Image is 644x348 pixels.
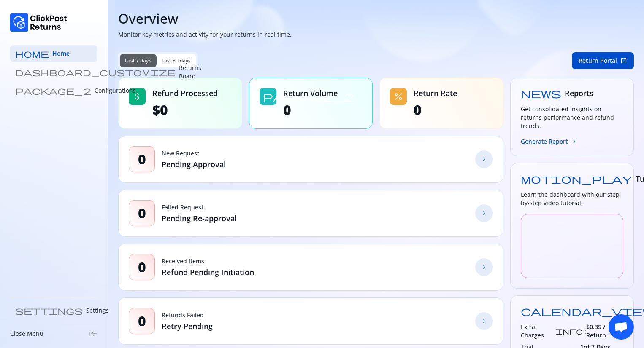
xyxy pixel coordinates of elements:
[15,306,83,315] span: settings
[521,105,624,130] h3: Get consolidated insights on returns performance and refund trends.
[10,329,97,338] div: Close Menukeyboard_tab_rtl
[86,306,109,315] p: Settings
[620,57,627,64] span: open_in_new
[521,323,586,340] div: :
[52,49,70,58] span: Home
[481,264,487,270] span: chevron_forward
[556,328,583,335] span: info
[565,88,593,98] span: Reports
[414,88,457,98] span: Return Rate
[475,150,493,168] a: chevron_forward
[15,86,91,95] span: package_2
[475,204,493,222] a: chevron_forward
[475,258,493,276] a: chevron_forward
[609,314,634,340] div: Open chat
[521,88,561,98] span: news
[138,259,146,276] span: 0
[481,156,487,163] span: chevron_forward
[263,91,354,102] span: package_2
[586,323,623,340] span: $0.35 / Return
[152,102,218,118] span: $0
[10,45,97,62] a: home Home
[521,323,554,340] h3: Extra Charges
[118,30,634,39] p: Monitor key metrics and activity for your returns in real time.
[481,210,487,217] span: chevron_forward
[132,91,142,102] span: attach_money
[414,102,457,118] span: 0
[393,91,403,102] span: percent
[125,57,152,64] span: Last 7 days
[572,52,634,69] button: Return Portalopen_in_new
[162,57,191,64] span: Last 30 days
[120,54,157,67] button: Last 7 days
[15,68,176,76] span: dashboard_customize
[481,318,487,324] span: chevron_forward
[162,321,213,331] p: Retry Pending
[283,102,338,118] span: 0
[10,329,43,338] p: Close Menu
[521,190,624,207] h3: Learn the dashboard with our step-by-step video tutorial.
[475,312,493,330] a: chevron_forward
[138,151,146,168] span: 0
[283,88,338,98] span: Return Volume
[521,137,578,146] button: Generate Reportchevron_forward
[10,82,97,99] a: package_2 Configurations
[162,159,226,169] p: Pending Approval
[10,64,97,80] a: dashboard_customize Returns Board
[138,313,146,329] span: 0
[157,54,196,67] button: Last 30 days
[162,213,237,223] p: Pending Re-approval
[95,86,136,95] p: Configurations
[10,302,97,319] a: settings Settings
[138,205,146,222] span: 0
[521,174,632,184] span: motion_play
[521,214,624,278] iframe: YouTube video player
[118,10,634,27] h1: Overview
[571,138,578,145] span: chevron_forward
[15,49,49,58] span: home
[162,311,213,319] p: Refunds Failed
[10,13,67,32] img: Logo
[152,88,218,98] span: Refund Processed
[162,149,226,158] p: New Request
[162,203,237,211] p: Failed Request
[162,267,254,277] p: Refund Pending Initiation
[179,64,201,80] p: Returns Board
[89,329,97,338] span: keyboard_tab_rtl
[162,257,254,265] p: Received Items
